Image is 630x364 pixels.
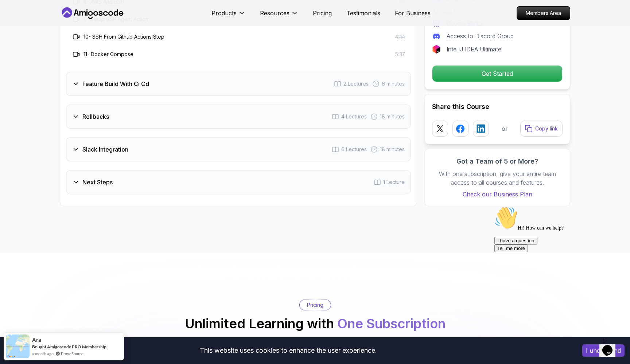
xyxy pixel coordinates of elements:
[211,9,245,23] button: Products
[6,334,30,358] img: provesource social proof notification image
[502,124,508,133] p: or
[380,146,405,153] span: 18 minutes
[535,125,558,132] p: Copy link
[66,105,411,129] button: Rollbacks4 Lectures 18 minutes
[82,145,128,154] h3: Slack Integration
[82,112,109,121] h3: Rollbacks
[307,301,323,309] p: Pricing
[66,72,411,96] button: Feature Build With Ci Cd2 Lectures 6 minutes
[395,33,405,40] span: 4:44
[582,344,625,357] button: Accept cookies
[211,9,237,17] p: Products
[47,344,106,349] a: Amigoscode PRO Membership
[432,190,563,199] a: Check our Business Plan
[432,65,563,82] button: Get Started
[3,34,46,41] button: I have a question
[395,51,405,58] span: 5:37
[383,179,405,186] span: 1 Lecture
[432,156,563,167] h3: Got a Team of 5 or More?
[32,344,46,349] span: Bought
[432,169,563,187] p: With one subscription, give your entire team access to all courses and features.
[432,66,562,82] p: Get Started
[447,32,514,40] p: Access to Discord Group
[341,146,367,153] span: 6 Lectures
[395,9,431,17] a: For Business
[432,45,441,54] img: jetbrains logo
[337,316,446,332] span: One Subscription
[341,113,367,120] span: 4 Lectures
[66,137,411,161] button: Slack Integration6 Lectures 18 minutes
[517,6,570,20] a: Members Area
[346,9,380,17] a: Testimonials
[3,22,72,27] span: Hi! How can we help?
[3,3,134,49] div: 👋Hi! How can we help?I have a questionTell me more
[432,102,563,112] h2: Share this Course
[32,337,41,343] span: Ara
[83,33,164,40] h3: 10 - SSH From Github Actions Step
[447,45,501,54] p: IntelliJ IDEA Ultimate
[3,3,26,26] img: :wave:
[3,41,36,49] button: Tell me more
[82,178,113,187] h3: Next Steps
[5,343,571,359] div: This website uses cookies to enhance the user experience.
[66,170,411,194] button: Next Steps1 Lecture
[185,316,446,331] h2: Unlimited Learning with
[599,335,623,357] iframe: chat widget
[83,51,133,58] h3: 11 - Docker Compose
[313,9,332,17] a: Pricing
[32,351,54,357] span: a month ago
[343,80,369,87] span: 2 Lectures
[61,351,83,356] a: ProveSource
[491,203,623,331] iframe: chat widget
[260,9,298,23] button: Resources
[82,79,149,88] h3: Feature Build With Ci Cd
[382,80,405,87] span: 6 minutes
[520,121,563,137] button: Copy link
[260,9,289,17] p: Resources
[380,113,405,120] span: 18 minutes
[517,7,570,20] p: Members Area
